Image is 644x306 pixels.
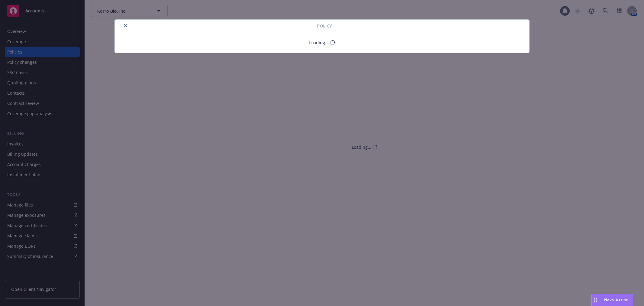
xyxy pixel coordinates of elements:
[592,294,599,306] div: Drag to move
[122,22,129,29] button: close
[604,297,628,302] span: Nova Assist
[317,23,332,29] span: Policy
[309,39,329,46] div: Loading...
[591,294,633,306] button: Nova Assist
